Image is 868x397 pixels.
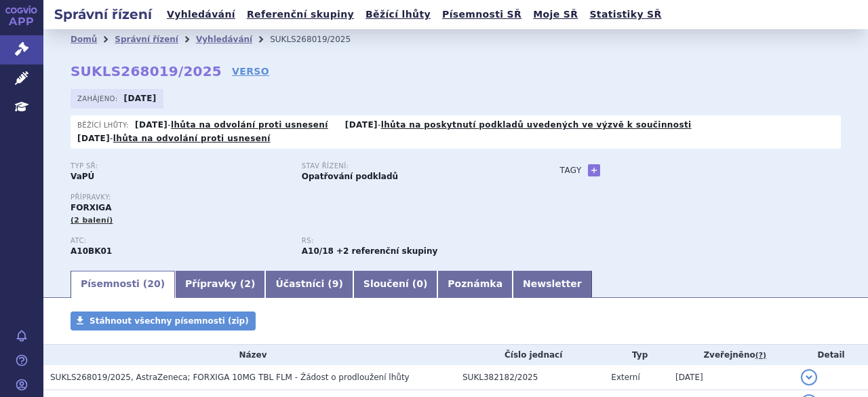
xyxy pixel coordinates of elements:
[175,271,265,298] a: Přípravky (2)
[361,5,435,24] a: Běžící lhůty
[585,5,665,24] a: Statistiky SŘ
[345,120,378,130] strong: [DATE]
[438,5,526,24] a: Písemnosti SŘ
[270,29,368,50] li: SUKLS268019/2025
[71,172,94,181] strong: VaPÚ
[71,237,288,245] p: ATC:
[437,271,513,298] a: Poznámka
[124,94,157,103] strong: [DATE]
[135,119,328,130] p: -
[71,311,256,330] a: Stáhnout všechny písemnosti (zip)
[77,119,132,130] span: Běžící lhůty:
[71,203,112,212] span: FORXIGA
[332,278,339,289] span: 9
[71,63,222,79] strong: SUKLS268019/2025
[669,345,794,365] th: Zveřejněno
[456,345,604,365] th: Číslo jednací
[71,35,97,44] a: Domů
[302,162,519,170] p: Stav řízení:
[381,120,692,130] a: lhůta na poskytnutí podkladů uvedených ve výzvě k součinnosti
[71,193,533,202] p: Přípravky:
[244,278,251,289] span: 2
[243,5,358,24] a: Referenční skupiny
[604,345,669,365] th: Typ
[71,162,288,170] p: Typ SŘ:
[43,5,163,24] h2: Správní řízení
[345,119,692,130] p: -
[513,271,592,298] a: Newsletter
[794,345,868,365] th: Detail
[71,246,112,256] strong: DAPAGLIFLOZIN
[77,133,271,144] p: -
[588,164,600,176] a: +
[71,271,175,298] a: Písemnosti (20)
[113,134,271,143] a: lhůta na odvolání proti usnesení
[529,5,582,24] a: Moje SŘ
[801,369,817,385] button: detail
[456,365,604,390] td: SUKL382182/2025
[71,216,113,225] span: (2 balení)
[115,35,178,44] a: Správní řízení
[77,134,110,143] strong: [DATE]
[90,316,249,326] span: Stáhnout všechny písemnosti (zip)
[265,271,353,298] a: Účastníci (9)
[669,365,794,390] td: [DATE]
[43,345,456,365] th: Název
[232,64,269,78] a: VERSO
[147,278,160,289] span: 20
[416,278,423,289] span: 0
[755,351,766,360] abbr: (?)
[302,237,519,245] p: RS:
[353,271,437,298] a: Sloučení (0)
[611,373,639,382] span: Externí
[163,5,239,24] a: Vyhledávání
[302,246,334,256] strong: empagliflozin, dapagliflozin, kapagliflozin
[171,120,328,130] a: lhůta na odvolání proti usnesení
[560,162,582,178] h3: Tagy
[336,246,437,256] strong: +2 referenční skupiny
[135,120,167,130] strong: [DATE]
[50,373,410,382] span: SUKLS268019/2025, AstraZeneca; FORXIGA 10MG TBL FLM - Žádost o prodloužení lhůty
[196,35,252,44] a: Vyhledávání
[77,93,120,104] span: Zahájeno:
[302,172,398,181] strong: Opatřování podkladů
